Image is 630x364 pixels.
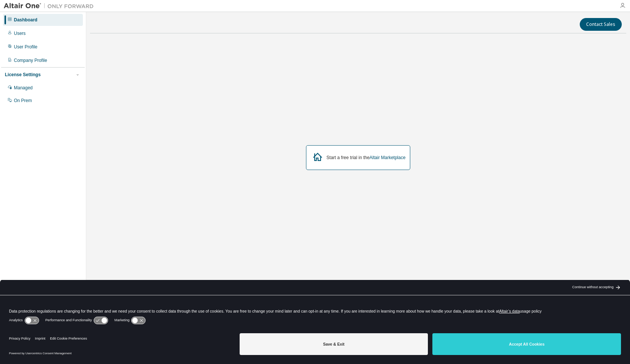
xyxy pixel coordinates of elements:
img: Altair One [4,2,97,10]
div: On Prem [14,98,32,104]
div: Company Profile [14,57,47,63]
div: Dashboard [14,17,37,23]
button: Contact Sales [580,18,622,31]
div: User Profile [14,44,37,50]
div: Managed [14,85,33,91]
div: Users [14,30,25,36]
div: Start a free trial in the [327,155,406,161]
a: Altair Marketplace [369,155,405,160]
div: License Settings [5,72,40,78]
